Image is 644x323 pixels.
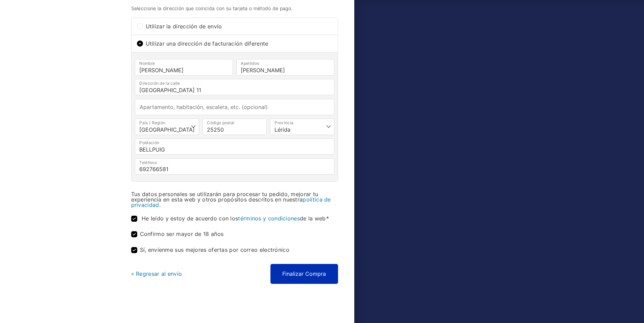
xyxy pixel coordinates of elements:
label: Confirmo ser mayor de 18 años [131,231,224,237]
p: Tus datos personales se utilizarán para procesar tu pedido, mejorar tu experiencia en esta web y ... [131,191,338,208]
input: Teléfono [135,158,334,174]
input: Apellidos [236,59,334,75]
span: Utilizar la dirección de envío [146,24,332,29]
input: Sí, envíenme sus mejores ofertas por correo electrónico [131,247,137,253]
a: términos y condiciones [238,215,300,222]
input: Dirección de la calle [135,79,334,95]
input: Confirmo ser mayor de 18 años [131,231,137,237]
input: Código postal [202,118,267,135]
input: He leído y estoy de acuerdo con lostérminos y condicionesde la web [131,216,137,222]
span: Utilizar una dirección de facturación diferente [146,41,332,46]
a: política de privacidad [131,196,331,208]
input: Población [135,138,334,155]
span: He leído y estoy de acuerdo con los de la web [142,215,329,222]
label: Sí, envíenme sus mejores ofertas por correo electrónico [131,247,290,253]
button: Finalizar Compra [270,264,338,284]
h4: Seleccione la dirección que coincida con su tarjeta o método de pago. [131,6,338,11]
input: Apartamento, habitación, escalera, etc. (opcional) [135,99,334,115]
a: « Regresar al envío [131,270,182,277]
input: Nombre [135,59,233,75]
